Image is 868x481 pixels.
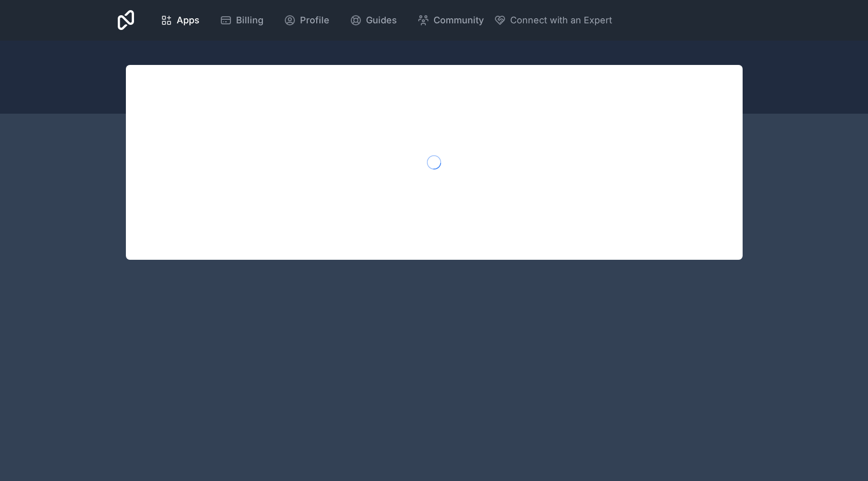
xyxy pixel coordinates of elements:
span: Apps [177,13,199,27]
a: Apps [152,9,208,31]
a: Guides [342,9,405,31]
a: Community [409,9,492,31]
span: Profile [300,13,329,27]
span: Connect with an Expert [510,13,612,27]
span: Billing [236,13,263,27]
button: Connect with an Expert [494,13,612,27]
span: Community [433,13,484,27]
a: Profile [276,9,338,31]
span: Guides [366,13,397,27]
a: Billing [212,9,272,31]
